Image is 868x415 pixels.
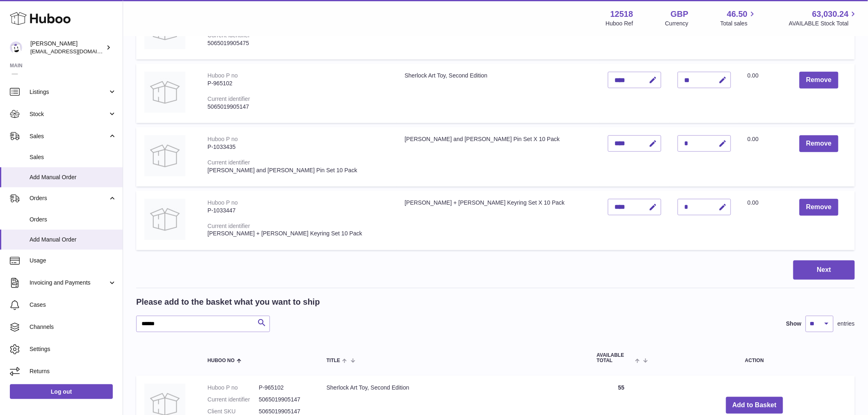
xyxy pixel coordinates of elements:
div: Current identifier [208,96,250,102]
button: Add to Basket [726,397,783,414]
span: Add Manual Order [30,236,116,244]
img: Sherlock Art Toy, Second Edition [144,72,185,113]
span: entries [838,320,855,328]
label: Show [786,320,802,328]
div: Current identifier [208,32,250,39]
th: Action [654,344,855,372]
div: Huboo Ref [606,20,633,27]
a: Log out [10,384,113,399]
div: Current identifier [208,223,250,229]
div: Current identifier [208,159,250,166]
span: Listings [30,88,108,96]
span: Invoicing and Payments [30,279,108,287]
span: Sales [30,153,116,161]
div: P-1033435 [208,143,388,151]
button: Next [793,260,855,280]
td: Sherlock Art Toy, Second Edition [397,64,600,123]
h2: Please add to the basket what you want to ship [136,296,320,308]
div: P-965102 [208,80,388,87]
span: Orders [30,194,108,202]
div: Huboo P no [208,199,238,206]
td: [PERSON_NAME] + [PERSON_NAME] Keyring Set X 10 Pack [397,191,600,250]
span: Settings [30,345,116,353]
img: Romeo + Juliet Keyring Set X 10 Pack [144,199,185,240]
button: Remove [799,135,838,152]
span: [EMAIL_ADDRESS][DOMAIN_NAME] [30,48,121,55]
span: Channels [30,323,116,331]
span: Sales [30,132,108,140]
td: [PERSON_NAME] and [PERSON_NAME] Pin Set X 10 Pack [397,127,600,187]
div: 5065019905147 [208,103,388,111]
button: Remove [799,72,838,89]
div: P-1033447 [208,207,388,214]
img: internalAdmin-12518@internal.huboo.com [10,41,22,54]
strong: GBP [671,9,688,20]
a: 46.50 Total sales [720,9,757,27]
div: [PERSON_NAME] and [PERSON_NAME] Pin Set 10 Pack [208,166,388,174]
span: 0.00 [747,136,758,142]
span: Orders [30,216,116,223]
div: Huboo P no [208,72,238,79]
dd: P-965102 [259,384,310,392]
button: Remove [799,199,838,216]
span: Add Manual Order [30,173,116,181]
span: Cases [30,301,116,309]
dt: Current identifier [208,396,259,404]
span: Total sales [720,20,757,27]
span: Title [327,358,340,363]
span: 46.50 [727,9,747,20]
a: 63,030.24 AVAILABLE Stock Total [789,9,858,27]
div: Huboo P no [208,136,238,142]
span: 0.00 [747,72,758,79]
strong: 12518 [610,9,633,20]
span: AVAILABLE Stock Total [789,20,858,27]
span: Returns [30,367,116,375]
dt: Huboo P no [208,384,259,392]
span: Huboo no [208,358,235,363]
div: Currency [665,20,689,27]
span: AVAILABLE Total [597,353,633,363]
div: [PERSON_NAME] + [PERSON_NAME] Keyring Set 10 Pack [208,230,388,237]
span: 63,030.24 [812,9,849,20]
div: [PERSON_NAME] [30,40,104,55]
span: Stock [30,110,108,118]
img: Liam and Noel Pin Set X 10 Pack [144,135,185,176]
span: Usage [30,257,116,265]
span: 0.00 [747,199,758,206]
div: 5065019905475 [208,39,388,47]
dd: 5065019905147 [259,396,310,404]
